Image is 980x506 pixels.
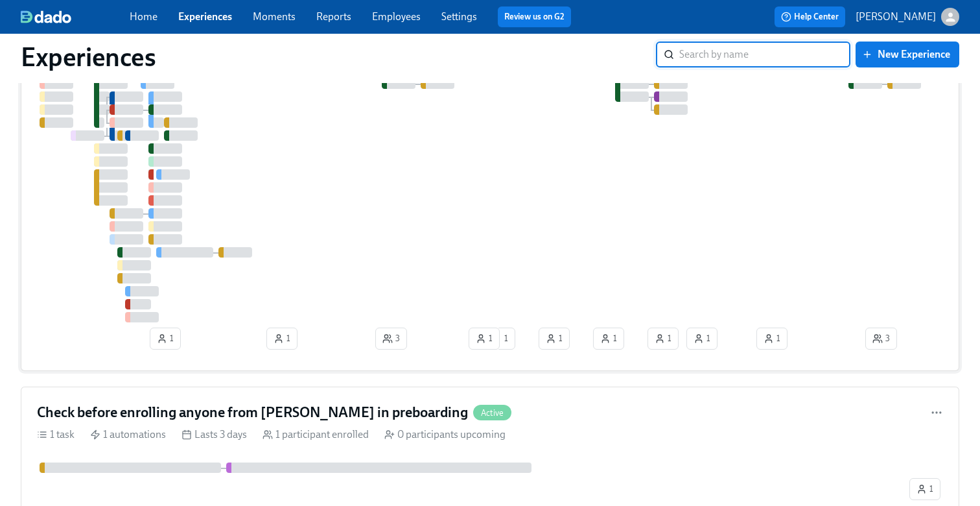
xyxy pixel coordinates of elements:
[21,10,71,23] img: dado
[90,428,166,442] div: 1 automations
[679,42,850,67] input: Search by name
[756,328,787,350] button: 1
[872,332,890,345] span: 3
[441,10,477,23] a: Settings
[491,332,508,345] span: 1
[600,332,617,345] span: 1
[694,332,710,345] span: 1
[469,328,500,350] button: 1
[539,328,570,350] button: 1
[498,6,571,27] button: Review us on G2
[372,10,421,23] a: Employees
[384,428,506,442] div: 0 participants upcoming
[764,332,780,345] span: 1
[504,10,565,23] a: Review us on G2
[775,6,845,27] button: Help Center
[686,328,717,350] button: 1
[262,428,369,442] div: 1 participant enrolled
[37,428,75,442] div: 1 task
[21,42,156,73] h1: Experiences
[593,328,624,350] button: 1
[856,8,959,26] button: [PERSON_NAME]
[316,10,351,23] a: Reports
[266,328,297,350] button: 1
[130,10,157,23] a: Home
[37,403,468,422] h4: Check before enrolling anyone from [PERSON_NAME] in preboarding
[647,328,679,350] button: 1
[856,42,959,67] button: New Experience
[546,332,563,345] span: 1
[157,332,174,345] span: 1
[178,10,232,23] a: Experiences
[781,10,839,23] span: Help Center
[382,332,400,345] span: 3
[150,328,181,350] button: 1
[253,10,296,23] a: Moments
[274,332,290,345] span: 1
[865,328,897,350] button: 3
[856,10,936,24] p: [PERSON_NAME]
[21,10,130,23] a: dado
[181,428,247,442] div: Lasts 3 days
[655,332,671,345] span: 1
[476,332,493,345] span: 1
[484,328,515,350] button: 1
[865,48,950,61] span: New Experience
[909,478,940,500] button: 1
[916,483,933,496] span: 1
[473,408,511,418] span: Active
[375,328,407,350] button: 3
